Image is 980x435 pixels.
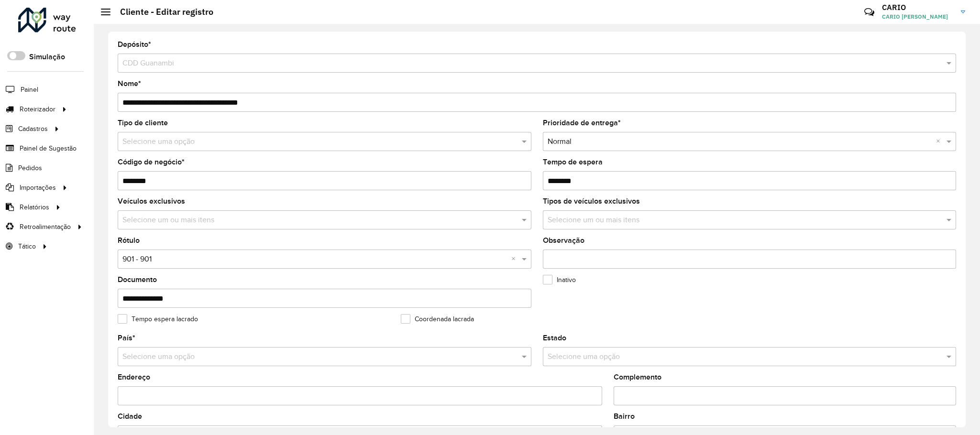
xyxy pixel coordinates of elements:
label: Código de negócio [118,156,185,168]
label: Bairro [614,411,635,422]
span: Clear all [936,136,944,147]
label: Simulação [29,51,65,63]
label: Tipo de cliente [118,117,168,129]
a: Contato Rápido [859,2,880,22]
span: Clear all [511,253,519,265]
label: Inativo [543,275,576,285]
span: Roteirizador [20,104,55,114]
label: Tempo de espera [543,156,603,168]
label: Rótulo [118,235,140,246]
label: Tipos de veículos exclusivos [543,196,640,207]
label: Estado [543,332,566,344]
label: Documento [118,274,157,285]
h2: Cliente - Editar registro [110,7,213,17]
span: Pedidos [18,163,42,173]
span: Importações [20,183,56,193]
span: Painel [21,85,38,95]
label: Prioridade de entrega [543,117,621,129]
label: Coordenada lacrada [401,314,474,324]
label: Cidade [118,411,142,422]
span: CARIO [PERSON_NAME] [882,12,954,21]
span: Painel de Sugestão [20,143,77,153]
span: Tático [18,241,36,251]
span: Cadastros [18,124,48,134]
label: Depósito [118,39,151,50]
label: Observação [543,235,584,246]
span: Relatórios [20,202,49,212]
h3: CARIO [882,3,954,12]
span: Retroalimentação [20,222,71,232]
label: Tempo espera lacrado [118,314,198,324]
label: Veículos exclusivos [118,196,185,207]
label: Endereço [118,371,150,383]
label: Nome [118,78,141,89]
label: País [118,332,135,344]
label: Complemento [614,371,661,383]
